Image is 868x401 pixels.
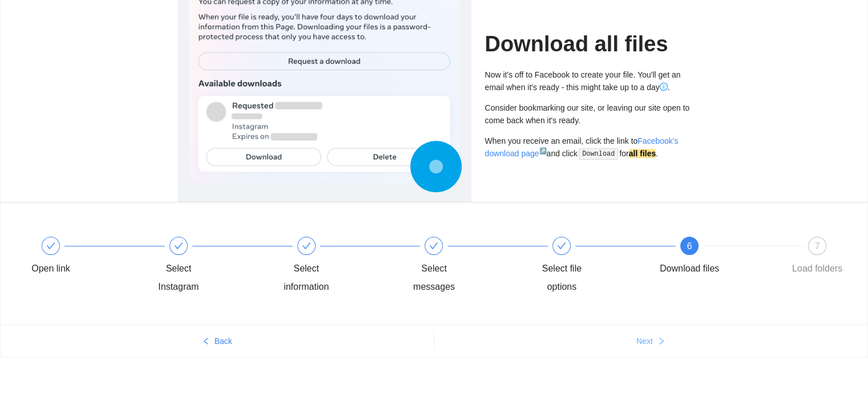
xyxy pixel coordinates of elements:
[273,237,401,296] div: Select information
[401,260,467,296] div: Select messages
[539,147,546,154] sup: ↗
[202,337,210,346] span: left
[557,241,566,250] span: check
[485,68,691,94] div: Now it's off to Facebook to create your file. You'll get an email when it's ready - this might ta...
[302,241,311,250] span: check
[273,260,340,296] div: Select information
[792,260,842,278] div: Load folders
[215,335,232,347] span: Back
[146,237,273,296] div: Select Instagram
[636,335,653,347] span: Next
[18,237,146,278] div: Open link
[485,102,691,127] div: Consider bookmarking our site, or leaving our site open to come back when it's ready.
[528,237,656,296] div: Select file options
[784,237,850,278] div: 7Load folders
[1,332,434,350] button: leftBack
[660,83,668,91] span: info-circle
[174,241,183,250] span: check
[687,241,692,251] span: 6
[815,241,820,251] span: 7
[434,332,868,350] button: Nextright
[146,260,212,296] div: Select Instagram
[31,260,70,278] div: Open link
[579,148,618,160] code: Download
[629,149,656,158] strong: all files
[657,337,665,346] span: right
[485,136,679,158] a: Facebook's download page↗
[660,260,719,278] div: Download files
[429,241,438,250] span: check
[656,237,784,278] div: 6Download files
[485,31,691,58] h1: Download all files
[485,135,691,160] div: When you receive an email, click the link to and click for .
[46,241,55,250] span: check
[528,260,595,296] div: Select file options
[401,237,528,296] div: Select messages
